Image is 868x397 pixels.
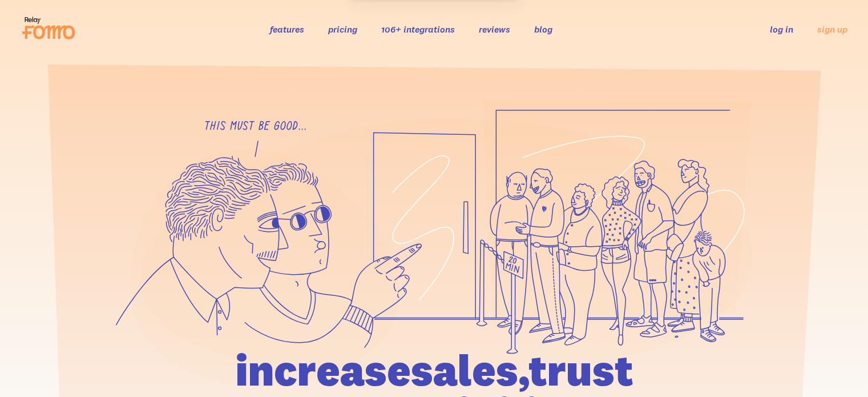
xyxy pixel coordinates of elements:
a: 106+ integrations [381,23,455,35]
a: blog [534,23,552,35]
a: sign up [817,23,847,35]
a: features [270,23,304,35]
a: pricing [328,23,357,35]
a: reviews [479,23,510,35]
a: log in [770,23,793,35]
